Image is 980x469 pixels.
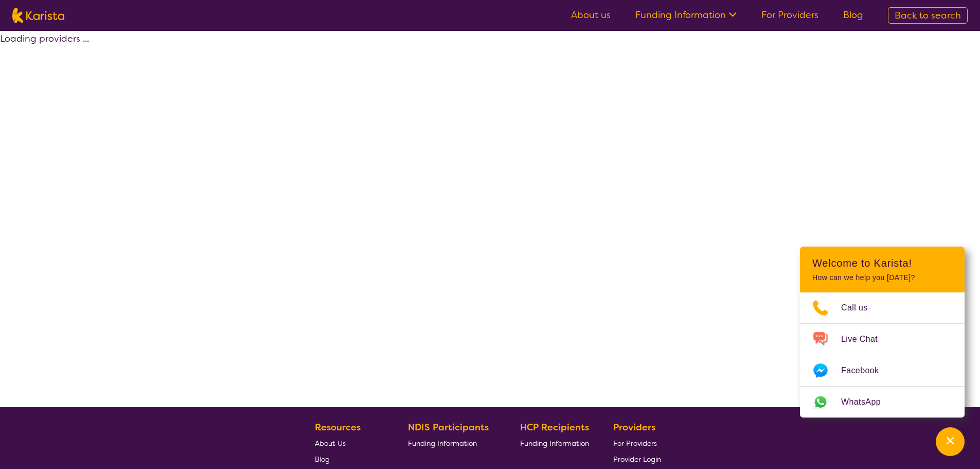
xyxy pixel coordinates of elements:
[520,439,589,448] span: Funding Information
[613,451,661,467] a: Provider Login
[613,439,657,448] span: For Providers
[315,421,361,433] b: Resources
[888,7,968,24] a: Back to search
[520,421,589,433] b: HCP Recipients
[408,435,496,451] a: Funding Information
[12,8,64,23] img: Karista logo
[520,435,589,451] a: Funding Information
[800,292,965,418] ul: Choose channel
[613,455,661,464] span: Provider Login
[812,273,952,282] p: How can we help you [DATE]?
[841,332,890,347] span: Live Chat
[895,9,961,22] span: Back to search
[812,257,952,269] h2: Welcome to Karista!
[635,9,737,21] a: Funding Information
[800,387,965,418] a: Web link opens in a new tab.
[613,421,655,433] b: Providers
[315,439,346,448] span: About Us
[841,300,880,316] span: Call us
[761,9,818,21] a: For Providers
[408,439,477,448] span: Funding Information
[841,363,891,378] span: Facebook
[936,427,965,456] button: Channel Menu
[571,9,611,21] a: About us
[408,421,489,433] b: NDIS Participants
[315,455,330,464] span: Blog
[315,435,384,451] a: About Us
[800,247,965,418] div: Channel Menu
[613,435,661,451] a: For Providers
[843,9,863,21] a: Blog
[315,451,384,467] a: Blog
[841,394,893,410] span: WhatsApp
